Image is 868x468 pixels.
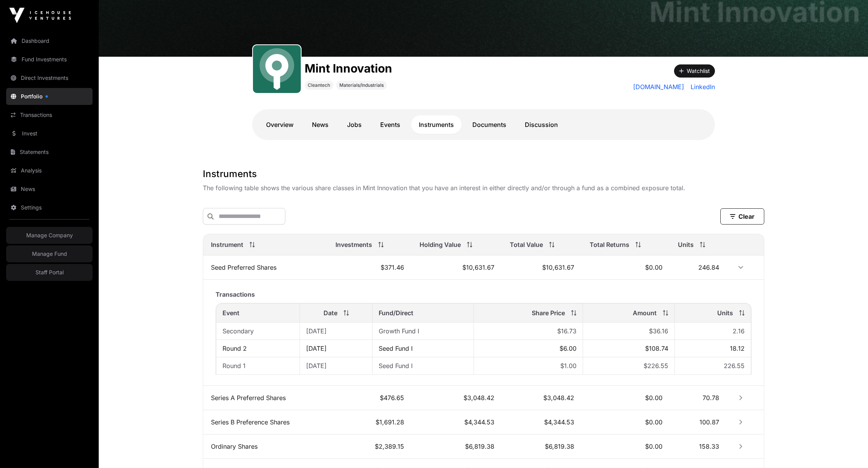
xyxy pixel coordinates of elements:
[582,434,670,459] td: $0.00
[502,410,582,434] td: $4,344.53
[582,410,670,434] td: $0.00
[379,327,419,335] a: Growth Fund I
[688,82,715,91] a: LinkedIn
[502,386,582,410] td: $3,048.42
[6,69,93,86] a: Direct Investments
[502,255,582,280] td: $10,631.67
[678,240,694,249] span: Units
[583,340,675,357] td: $108.74
[216,323,300,340] td: Secondary
[735,261,747,274] button: Row Expanded
[328,434,412,459] td: $2,389.15
[216,357,300,375] td: Round 1
[717,308,733,318] span: Units
[720,208,764,225] button: Clear
[674,64,715,78] button: Watchlist
[258,115,709,134] nav: Tabs
[6,162,93,179] a: Analysis
[412,410,502,434] td: $4,344.53
[300,340,372,357] td: [DATE]
[6,106,93,123] a: Transactions
[6,245,93,262] a: Manage Fund
[412,386,502,410] td: $3,048.42
[258,115,301,134] a: Overview
[829,431,868,468] iframe: Chat Widget
[328,410,412,434] td: $1,691.28
[502,434,582,459] td: $6,819.38
[222,308,239,318] span: Event
[256,48,298,90] img: Mint.svg
[590,240,629,249] span: Total Returns
[203,168,764,180] h1: Instruments
[339,115,369,134] a: Jobs
[6,32,93,49] a: Dashboard
[510,240,543,249] span: Total Value
[216,340,300,357] td: Round 2
[420,240,461,249] span: Holding Value
[560,345,576,352] span: $6.00
[328,386,412,410] td: $476.65
[412,434,502,459] td: $6,819.38
[583,357,675,375] td: $226.55
[735,392,747,404] button: Row Collapsed
[203,410,328,434] td: Series B Preference Shares
[308,82,330,88] span: Cleantech
[517,115,566,134] a: Discussion
[203,386,328,410] td: Series A Preferred Shares
[211,240,243,249] span: Instrument
[698,264,719,271] span: 246.84
[300,323,372,340] td: [DATE]
[379,362,413,370] a: Seed Fund I
[339,82,384,88] span: Materials/Industrials
[699,443,719,450] span: 158.33
[203,434,328,459] td: Ordinary Shares
[532,308,565,318] span: Share Price
[6,88,93,105] a: Portfolio
[724,362,745,370] span: 226.55
[633,82,684,91] a: [DOMAIN_NAME]
[300,357,372,375] td: [DATE]
[699,418,719,426] span: 100.87
[557,327,576,335] span: $16.73
[6,181,93,198] a: News
[379,308,413,318] span: Fund/Direct
[6,125,93,142] a: Invest
[6,144,93,161] a: Statements
[324,308,337,318] span: Date
[6,199,93,216] a: Settings
[412,255,502,280] td: $10,631.67
[203,183,764,193] p: The following table shows the various share classes in Mint Innovation that you have an interest ...
[730,345,745,352] span: 18.12
[305,61,392,75] h1: Mint Innovation
[6,51,93,68] a: Fund Investments
[216,291,255,298] span: Transactions
[465,115,514,134] a: Documents
[733,327,745,335] span: 2.16
[9,8,71,23] img: Icehouse Ventures Logo
[703,394,719,402] span: 70.78
[304,115,336,134] a: News
[6,227,93,244] a: Manage Company
[582,386,670,410] td: $0.00
[372,115,408,134] a: Events
[335,240,372,249] span: Investments
[633,308,657,318] span: Amount
[6,264,93,281] a: Staff Portal
[735,416,747,428] button: Row Collapsed
[582,255,670,280] td: $0.00
[583,323,675,340] td: $36.16
[411,115,462,134] a: Instruments
[379,345,413,352] a: Seed Fund I
[328,255,412,280] td: $371.46
[203,255,328,280] td: Seed Preferred Shares
[735,440,747,453] button: Row Collapsed
[560,362,576,370] span: $1.00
